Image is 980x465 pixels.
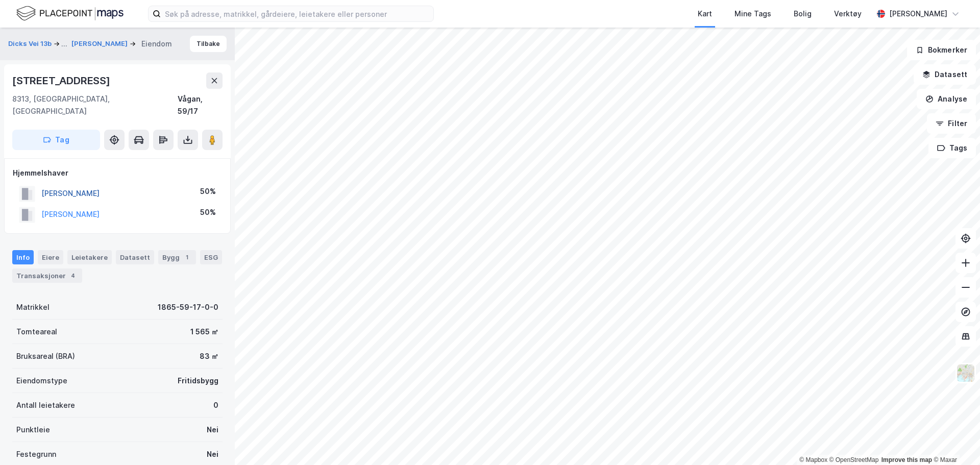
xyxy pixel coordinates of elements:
[956,363,975,383] img: Z
[8,38,54,50] button: Dicks Vei 13b
[16,375,67,387] div: Eiendomstype
[928,138,976,158] button: Tags
[200,250,222,264] div: ESG
[141,38,172,50] div: Eiendom
[178,93,223,117] div: Vågan, 59/17
[213,399,218,411] div: 0
[158,250,196,264] div: Bygg
[190,36,227,52] button: Tilbake
[12,130,100,150] button: Tag
[829,456,879,463] a: OpenStreetMap
[61,38,67,50] div: ...
[698,8,712,20] div: Kart
[16,326,57,338] div: Tomteareal
[68,271,78,281] div: 4
[907,40,976,60] button: Bokmerker
[207,424,218,436] div: Nei
[799,456,827,463] a: Mapbox
[12,93,178,117] div: 8313, [GEOGRAPHIC_DATA], [GEOGRAPHIC_DATA]
[889,8,947,20] div: [PERSON_NAME]
[16,448,56,460] div: Festegrunn
[71,39,130,49] button: [PERSON_NAME]
[16,350,75,362] div: Bruksareal (BRA)
[914,64,976,85] button: Datasett
[13,167,222,179] div: Hjemmelshaver
[927,113,976,134] button: Filter
[67,250,112,264] div: Leietakere
[16,399,75,411] div: Antall leietakere
[16,5,124,22] img: logo.f888ab2527a4732fd821a326f86c7f29.svg
[12,268,82,283] div: Transaksjoner
[917,89,976,109] button: Analyse
[12,72,112,89] div: [STREET_ADDRESS]
[16,424,50,436] div: Punktleie
[161,6,433,21] input: Søk på adresse, matrikkel, gårdeiere, leietakere eller personer
[207,448,218,460] div: Nei
[182,252,192,262] div: 1
[178,375,218,387] div: Fritidsbygg
[794,8,812,20] div: Bolig
[158,301,218,313] div: 1865-59-17-0-0
[881,456,932,463] a: Improve this map
[16,301,50,313] div: Matrikkel
[12,250,34,264] div: Info
[200,350,218,362] div: 83 ㎡
[200,206,216,218] div: 50%
[200,185,216,198] div: 50%
[929,416,980,465] iframe: Chat Widget
[116,250,154,264] div: Datasett
[734,8,771,20] div: Mine Tags
[190,326,218,338] div: 1 565 ㎡
[834,8,862,20] div: Verktøy
[38,250,63,264] div: Eiere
